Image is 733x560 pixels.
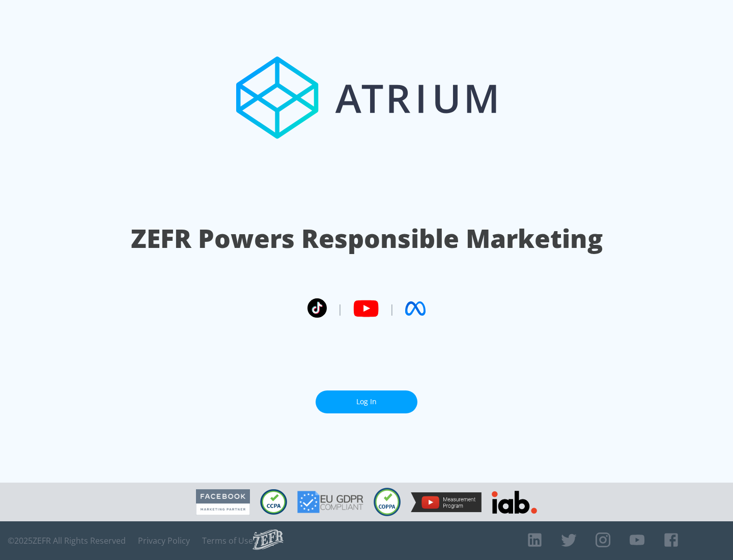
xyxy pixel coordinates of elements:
span: | [337,301,343,316]
span: | [389,301,395,316]
h1: ZEFR Powers Responsible Marketing [131,221,603,256]
img: Facebook Marketing Partner [196,489,250,515]
img: YouTube Measurement Program [411,492,482,512]
span: © 2025 ZEFR All Rights Reserved [8,536,126,546]
img: GDPR Compliant [297,491,363,513]
a: Privacy Policy [138,536,190,546]
a: Terms of Use [202,536,253,546]
a: Log In [316,390,417,413]
img: CCPA Compliant [260,489,287,515]
img: IAB [492,491,537,514]
img: COPPA Compliant [374,488,401,516]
